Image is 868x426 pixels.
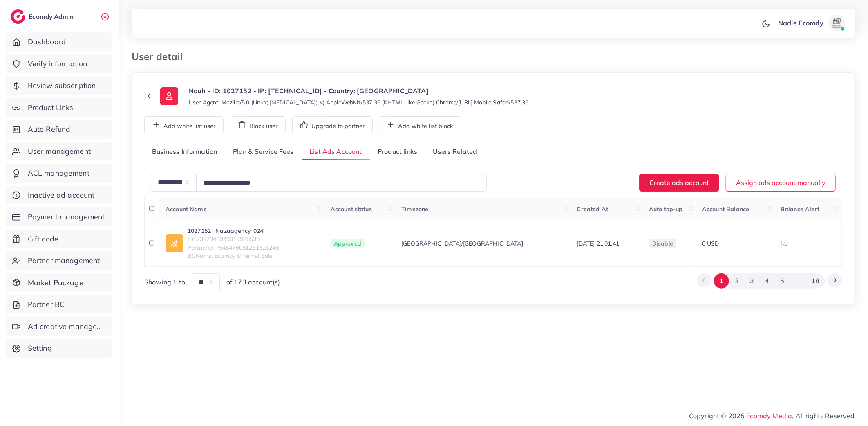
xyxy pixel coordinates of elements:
[189,98,529,106] small: User Agent: Mozilla/5.0 (Linux; [MEDICAL_DATA]; K) AppleWebKit/537.36 (KHTML, like Gecko) Chrome/...
[577,205,608,213] span: Created At
[6,339,112,358] a: Setting
[702,205,749,213] span: Account Balance
[6,98,112,117] a: Product Links
[28,59,87,69] span: Verify information
[577,240,619,247] span: [DATE] 21:01:41
[639,174,719,192] button: Create ads account
[28,321,106,332] span: Ad creative management
[774,15,848,31] a: Nadie Ecomdyavatar
[225,143,302,161] a: Plan & Service Fees
[726,174,836,192] button: Assign ads account manually
[28,255,100,266] span: Partner management
[827,273,842,287] button: Go to next page
[778,18,823,28] p: Nadie Ecomdy
[714,273,729,289] button: Go to page 1
[144,116,224,133] button: Add white list user
[28,102,74,113] span: Product Links
[144,143,225,161] a: Business Information
[188,252,279,260] span: BCName: Ecomdy Channel Sale
[331,239,365,248] span: Approved
[28,212,105,222] span: Payment management
[28,124,71,135] span: Auto Refund
[697,273,842,289] ul: Pagination
[28,234,58,244] span: Gift code
[28,277,83,288] span: Market Package
[652,240,673,247] span: disable
[6,273,112,292] a: Market Package
[6,54,112,73] a: Verify information
[829,15,845,31] img: avatar
[302,143,370,161] a: List Ads Account
[189,86,529,96] p: Nouh - ID: 1027152 - IP: [TECHNICAL_ID] - Country: [GEOGRAPHIC_DATA]
[6,164,112,183] a: ACL management
[160,87,178,105] img: ic-user-info.36bf1079.svg
[6,295,112,314] a: Partner BC
[781,205,819,213] span: Balance Alert
[760,273,775,289] button: Go to page 4
[166,234,183,252] img: ic-ad-info.7fc67b75.svg
[188,243,279,252] span: PartnerId: 7545476081231626248
[28,146,91,157] span: User management
[11,9,25,24] img: logo
[747,412,792,420] a: Ecomdy Media
[689,411,855,421] span: Copyright © 2025
[144,277,185,287] span: Showing 1 to
[28,190,95,201] span: Inactive ad account
[781,240,788,247] span: No
[28,343,52,354] span: Setting
[649,205,683,213] span: Auto top-up
[6,186,112,205] a: Inactive ad account
[132,51,189,63] h3: User detail
[806,273,825,289] button: Go to page 18
[6,120,112,139] a: Auto Refund
[29,13,76,20] h2: Ecomdy Admin
[775,273,790,289] button: Go to page 5
[6,207,112,226] a: Payment management
[292,116,373,133] button: Upgrade to partner
[28,168,89,178] span: ACL management
[188,227,279,235] a: 1027152 _Nazaagency_024
[28,80,96,91] span: Review subscription
[6,142,112,161] a: User management
[729,273,744,289] button: Go to page 2
[230,116,286,133] button: Block user
[6,317,112,336] a: Ad creative management
[6,251,112,270] a: Partner management
[792,411,855,421] span: , All rights Reserved
[188,235,279,243] span: ID: 7327846949019926530
[370,143,425,161] a: Product links
[11,9,76,24] a: logoEcomdy Admin
[425,143,485,161] a: Users Related
[702,240,719,247] span: 0 USD
[401,205,428,213] span: Timezone
[6,32,112,51] a: Dashboard
[745,273,760,289] button: Go to page 3
[379,116,461,133] button: Add white list block
[6,76,112,95] a: Review subscription
[6,230,112,248] a: Gift code
[28,299,65,310] span: Partner BC
[331,205,372,213] span: Account status
[226,277,280,287] span: of 173 account(s)
[28,36,66,47] span: Dashboard
[401,239,523,248] span: [GEOGRAPHIC_DATA]/[GEOGRAPHIC_DATA]
[166,205,207,213] span: Account Name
